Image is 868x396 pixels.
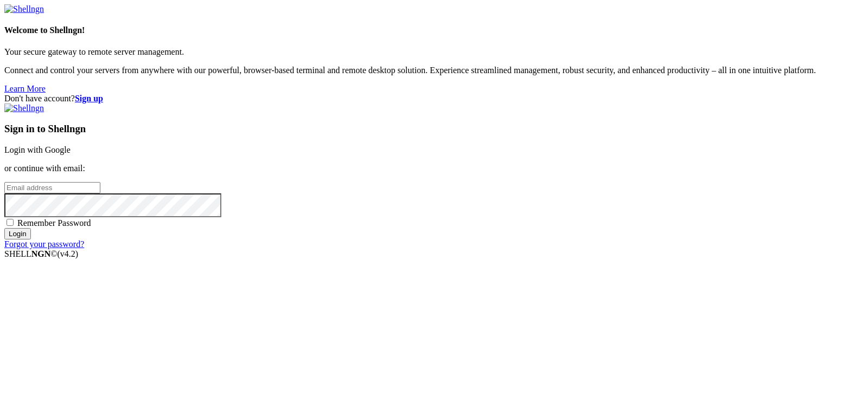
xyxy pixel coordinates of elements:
[4,164,864,173] p: or continue with email:
[4,145,71,154] a: Login with Google
[4,249,78,258] span: SHELL ©
[4,182,100,193] input: Email address
[4,47,864,57] p: Your secure gateway to remote server management.
[4,4,44,14] img: Shellngn
[4,123,864,135] h3: Sign in to Shellngn
[4,94,864,103] div: Don't have account?
[58,249,79,258] span: 4.2.0
[17,218,91,228] span: Remember Password
[4,228,31,239] input: Login
[4,84,46,93] a: Learn More
[4,103,44,113] img: Shellngn
[31,249,51,258] b: NGN
[7,219,14,226] input: Remember Password
[4,66,864,75] p: Connect and control your servers from anywhere with our powerful, browser-based terminal and remo...
[4,25,864,35] h4: Welcome to Shellngn!
[4,239,84,249] a: Forgot your password?
[75,94,103,103] a: Sign up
